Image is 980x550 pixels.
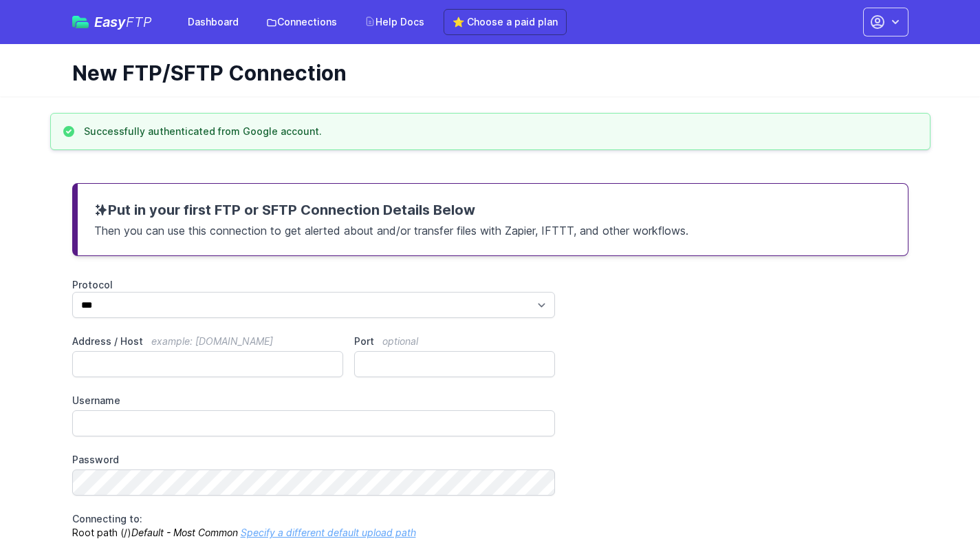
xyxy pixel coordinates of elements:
[94,200,891,220] h3: Put in your first FTP or SFTP Connection Details Below
[126,14,152,30] span: FTP
[356,10,433,34] a: Help Docs
[72,61,897,85] h1: New FTP/SFTP Connection
[354,335,555,348] label: Port
[241,527,416,538] a: Specify a different default upload path
[179,10,247,34] a: Dashboard
[72,453,556,467] label: Password
[72,335,344,348] label: Address / Host
[444,9,567,35] a: ⭐ Choose a paid plan
[72,513,142,525] span: Connecting to:
[131,527,238,538] i: Default - Most Common
[382,335,418,347] span: optional
[94,220,891,239] p: Then you can use this connection to get alerted about and/or transfer files with Zapier, IFTTT, a...
[258,10,345,34] a: Connections
[94,15,152,29] span: Easy
[72,394,556,408] label: Username
[72,512,556,540] p: Root path (/)
[72,16,89,28] img: easyftp_logo.png
[72,15,152,29] a: EasyFTP
[72,278,556,292] label: Protocol
[151,335,273,347] span: example: [DOMAIN_NAME]
[84,125,322,138] h3: Successfully authenticated from Google account.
